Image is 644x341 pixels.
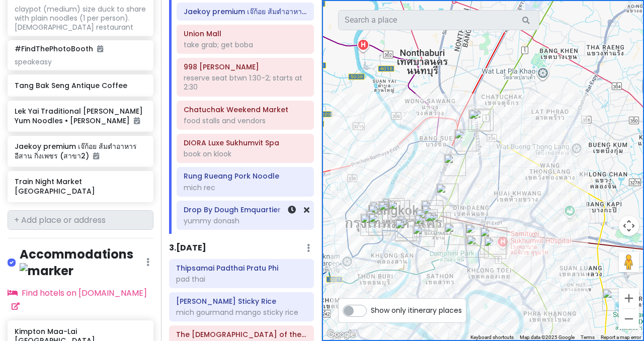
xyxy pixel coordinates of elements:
div: speakeasy [15,57,146,66]
div: Tang Sui Heng Restaurant [416,209,438,231]
button: Keyboard shortcuts [470,334,514,341]
a: Report a map error [601,334,641,340]
div: Thipsamai Padthai Pratu Phi [388,200,410,222]
div: Chatuchak Weekend Market [454,129,476,151]
h6: K. Panich Sticky Rice [176,297,307,306]
div: book on klook [184,149,307,158]
a: Set a time [288,204,296,216]
div: Wat Arun [360,214,382,236]
div: Drop By Dough Emquartier [480,227,507,254]
i: Added to itinerary [97,45,103,52]
div: mich gourmand mango sticky rice [176,308,307,317]
a: Terms (opens in new tab) [581,334,595,340]
div: Nai Ek Roll Noodle [395,219,417,241]
div: mich rec [184,183,307,192]
h6: Rung Rueang Pork Noodle [184,172,307,181]
div: The Temple of the Emerald Buddha [370,202,392,224]
h6: #FindThePhotoBooth [15,44,103,53]
div: yummy donash [184,216,307,225]
i: Added to itinerary [134,117,140,124]
a: Remove from day [304,204,309,216]
h6: Jaekoy premium เจ๊ก้อย ส้มตำอาหารอีสาน กิ่งเพชร (สาขา2) [184,7,307,16]
button: Drag Pegman onto the map to open Street View [619,252,639,272]
div: Raan Jay Fai [387,200,410,222]
button: Zoom out [619,309,639,329]
h6: Thipsamai Padthai Pratu Phi [176,264,307,273]
div: Supanniga Eating Room Tha Tien [368,213,390,235]
div: claypot (medium) size duck to share with plain noodles (1 per person). [DEMOGRAPHIC_DATA] restaurant [15,5,146,32]
div: K. Panich Sticky Rice [378,201,400,223]
h6: The Temple of the Emerald Buddha [176,330,307,339]
div: DIORA Luxe Sukhumvit Spa [465,224,488,246]
h6: DIORA Luxe Sukhumvit Spa [184,138,307,147]
div: 998 Thanon Vibhavadi Rangsit [468,110,491,132]
h6: 3 . [DATE] [169,243,206,253]
div: reserve seat btwn 1:30-2; starts at 2:30 [184,73,307,92]
h6: Lek Yai Traditional [PERSON_NAME] Yum Noodles • [PERSON_NAME] [15,107,146,125]
div: Thongyoy Cafe ทองย้อย คาเฟ่ [444,154,466,176]
div: The Grand Palace [368,205,390,227]
a: Open this area in Google Maps (opens a new window) [325,328,358,341]
button: Zoom in [619,288,639,308]
div: Train Night Market Srinagarindra [602,289,624,311]
input: Search a place [338,10,539,30]
h6: Jaekoy premium เจ๊ก้อย ส้มตำอาหารอีสาน กิ่งเพชร (สาขา2) [15,142,146,160]
div: MBK CENTER [425,212,447,234]
div: Union Mall [471,109,494,131]
div: #FindThePhotoBooth [413,225,435,247]
div: take grab; get boba [184,40,307,49]
h6: Train Night Market [GEOGRAPHIC_DATA] [15,177,146,195]
h4: Accommodations [20,246,146,279]
img: Google [325,328,358,341]
h6: 998 Thanon Vibhavadi Rangsit [184,62,307,71]
h6: Chatuchak Weekend Market [184,105,307,114]
i: Added to itinerary [93,152,99,159]
button: Map camera controls [619,216,639,236]
img: marker [20,263,73,279]
div: food stalls and vendors [184,116,307,125]
h6: Tang Bak Seng Antique Coffee [15,81,146,90]
div: Tang Bak Seng Antique Coffee [397,216,420,238]
div: Kimpton Maa-Lai Bangkok [444,223,466,245]
div: pad thai [176,275,307,284]
div: Lek Yai Traditional Tom Yum Noodles • Sam Yan [414,215,436,237]
span: Show only itinerary places [371,305,462,316]
h6: Union Mall [184,29,307,38]
div: Jaekoy premium เจ๊ก้อย ส้มตำอาหารอีสาน กิ่งเพชร (สาขา2) [421,200,443,222]
a: Find hotels on [DOMAIN_NAME] [8,287,147,312]
div: Chinatown Bangkok [395,219,417,241]
input: + Add place or address [8,210,153,230]
div: Tah Tian [366,210,388,232]
h6: Drop By Dough Emquartier [184,205,307,214]
span: Map data ©2025 Google [520,334,575,340]
div: Jim Thompson House Museum [422,205,444,227]
div: Kayasiri Health Massage [436,184,458,206]
div: Mont NomSod [382,198,405,220]
div: Benchakitti Park [466,235,489,258]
